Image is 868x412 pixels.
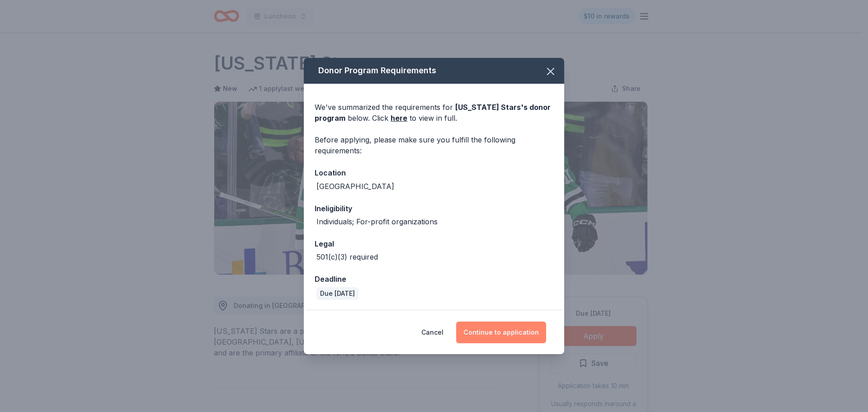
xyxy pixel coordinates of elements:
div: 501(c)(3) required [316,251,378,262]
div: Legal [315,238,553,250]
div: Donor Program Requirements [304,58,564,84]
button: Cancel [421,322,443,343]
div: Before applying, please make sure you fulfill the following requirements: [315,134,553,156]
div: We've summarized the requirements for below. Click to view in full. [315,102,553,123]
button: Continue to application [456,322,546,343]
div: Ineligibility [315,203,553,214]
div: Individuals; For-profit organizations [316,216,438,227]
div: [GEOGRAPHIC_DATA] [316,181,394,192]
div: Location [315,167,553,179]
a: here [391,113,407,123]
div: Due [DATE] [316,287,359,300]
div: Deadline [315,273,553,285]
